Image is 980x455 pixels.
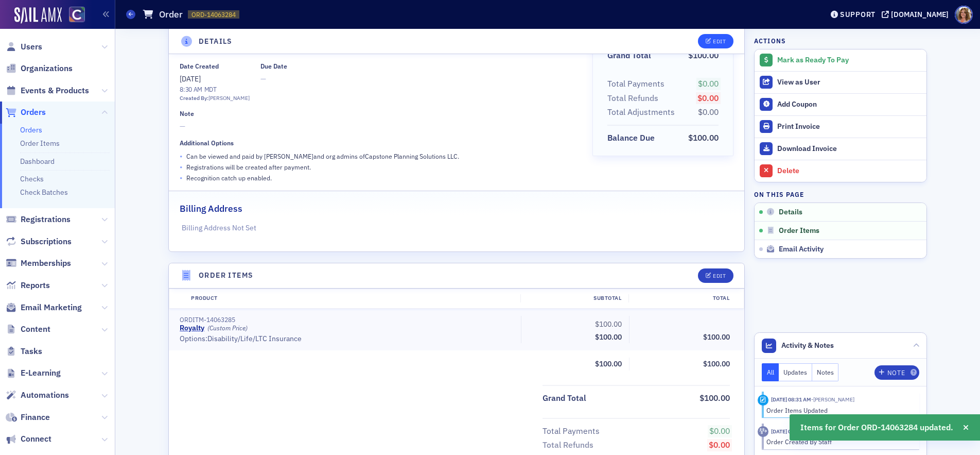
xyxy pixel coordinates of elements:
[6,390,69,401] a: Automations
[180,173,183,183] span: •
[874,365,919,380] button: Note
[779,245,824,254] span: Email Activity
[21,85,89,96] span: Events & Products
[21,367,61,379] span: E-Learning
[180,202,242,215] h2: Billing Address
[779,363,812,381] button: Updates
[595,319,622,329] span: $100.00
[766,406,912,415] div: Order Items Updated
[777,122,921,131] div: Print Invoice
[777,166,921,176] div: Delete
[6,324,50,335] a: Content
[6,236,72,247] a: Subscriptions
[697,93,719,103] span: $0.00
[186,173,272,182] p: Recognition catch up enabled.
[779,208,802,217] span: Details
[6,280,50,291] a: Reports
[21,346,42,357] span: Tasks
[800,422,953,434] span: Items for Order ORD-14063284 updated.
[758,395,768,406] div: Activity
[698,34,733,48] button: Edit
[159,8,183,21] h1: Order
[755,138,926,160] a: Download Invoice
[762,363,779,381] button: All
[688,50,719,60] span: $100.00
[771,396,811,403] time: 10/2/2025 08:31 AM
[199,36,233,47] h4: Details
[208,94,250,103] div: [PERSON_NAME]
[180,121,577,132] span: —
[607,78,664,90] div: Total Payments
[595,332,622,342] span: $100.00
[607,106,675,119] div: Total Adjustments
[607,92,658,105] div: Total Refunds
[688,132,719,143] span: $100.00
[180,85,202,93] time: 8:30 AM
[777,56,921,65] div: Mark as Ready To Pay
[542,439,597,451] span: Total Refunds
[758,426,768,437] div: Activity
[207,324,248,332] div: (Custom Price)
[812,363,839,381] button: Notes
[21,302,82,313] span: Email Marketing
[709,440,730,450] span: $0.00
[6,85,89,96] a: Events & Products
[607,78,668,90] span: Total Payments
[180,162,183,173] span: •
[709,426,730,436] span: $0.00
[777,78,921,87] div: View as User
[6,346,42,357] a: Tasks
[21,107,46,118] span: Orders
[6,258,71,269] a: Memberships
[771,428,811,435] time: 10/2/2025 08:30 AM
[191,10,236,19] span: ORD-14063284
[542,425,600,437] div: Total Payments
[21,236,72,247] span: Subscriptions
[887,370,905,376] div: Note
[6,41,42,53] a: Users
[21,280,50,291] span: Reports
[607,132,655,144] div: Balance Due
[891,10,949,19] div: [DOMAIN_NAME]
[840,10,876,19] div: Support
[21,390,69,401] span: Automations
[698,107,719,117] span: $0.00
[20,157,55,166] a: Dashboard
[755,71,926,93] button: View as User
[703,359,730,368] span: $100.00
[713,273,726,279] div: Edit
[180,334,514,344] div: Options: Disability/Life/LTC Insurance
[755,160,926,182] button: Delete
[14,7,62,24] img: SailAMX
[6,412,50,423] a: Finance
[6,433,51,445] a: Connect
[754,190,927,199] h4: On this page
[180,74,201,83] span: [DATE]
[628,294,737,302] div: Total
[882,11,952,18] button: [DOMAIN_NAME]
[542,425,603,437] span: Total Payments
[69,7,85,23] img: SailAMX
[186,162,311,172] p: Registrations will be created after payment.
[62,7,85,24] a: View Homepage
[21,433,51,445] span: Connect
[777,144,921,154] div: Download Invoice
[542,439,593,451] div: Total Refunds
[21,214,71,225] span: Registrations
[20,125,42,134] a: Orders
[607,106,678,119] span: Total Adjustments
[180,62,219,70] div: Date Created
[542,392,590,405] span: Grand Total
[6,107,46,118] a: Orders
[20,174,44,183] a: Checks
[180,151,183,162] span: •
[21,258,71,269] span: Memberships
[21,63,73,74] span: Organizations
[184,294,520,302] div: Product
[777,100,921,109] div: Add Coupon
[781,340,834,351] span: Activity & Notes
[202,85,217,93] span: MDT
[260,62,287,70] div: Due Date
[755,115,926,138] a: Print Invoice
